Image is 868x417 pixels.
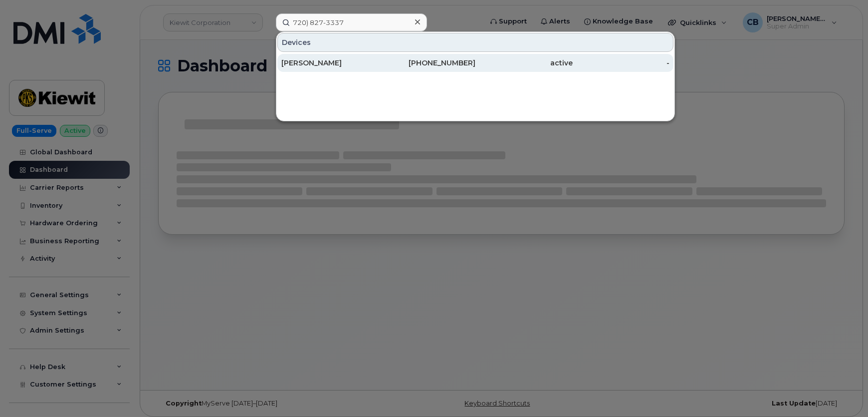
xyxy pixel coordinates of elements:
[277,33,673,52] div: Devices
[277,54,673,72] a: [PERSON_NAME][PHONE_NUMBER]active-
[475,58,573,68] div: active
[573,58,670,68] div: -
[281,58,379,68] div: [PERSON_NAME]
[825,374,861,410] iframe: Messenger Launcher
[379,58,476,68] div: [PHONE_NUMBER]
